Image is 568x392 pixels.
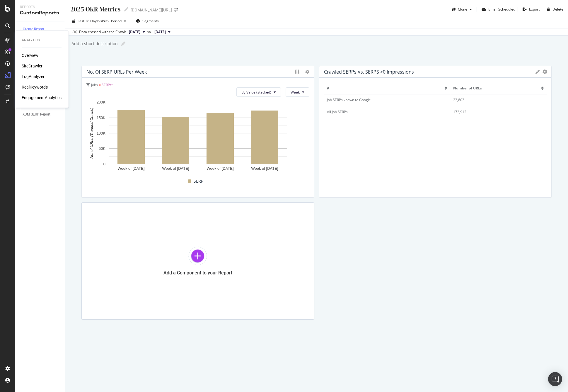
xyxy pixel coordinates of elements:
button: [DATE] [127,28,147,35]
text: 100K [97,131,106,135]
i: Edit report name [124,7,128,11]
span: 2025 Aug. 17th [129,29,140,35]
span: 2025 Jul. 20th [154,29,166,35]
span: Segments [142,18,159,23]
button: Week [286,87,309,97]
span: SERP [194,178,203,185]
div: Reports [20,5,60,10]
span: By Value (stacked) [241,90,271,95]
div: binoculars [295,69,299,74]
span: SERP/* [102,82,113,87]
div: Delete [552,7,563,12]
td: All Job SERPs [324,106,450,118]
i: Edit report name [121,42,125,46]
a: + Create Report [20,26,61,32]
span: Week [291,90,300,95]
div: [DOMAIN_NAME][URL] [131,7,172,13]
div: gear [543,70,547,74]
a: XJM SERP Report [23,111,61,118]
span: vs Prev. Period [98,18,122,23]
div: No. of SERP URLs per Week [86,69,147,75]
text: No. of URLs (Trended Crawls) [89,108,94,159]
div: XJM SERP Report [23,111,50,118]
div: arrow-right-arrow-left [174,8,178,12]
div: No. of SERP URLs per WeekJobs = SERP/*By Value (stacked)WeekA chart.SERP [81,66,314,198]
button: [DATE] [152,28,173,35]
a: SiteCrawler [22,63,42,69]
span: Last 28 Days [78,18,98,23]
button: Delete [545,5,563,14]
div: 2025 OKR Metrics [70,5,121,14]
div: CustomReports [20,10,60,16]
div: Add a Component to your Report [163,270,232,276]
text: Week of [DATE] [162,166,189,171]
text: 200K [97,100,106,104]
a: RealKeywords [22,84,48,90]
text: Week of [DATE] [251,166,278,171]
div: Data crossed with the Crawls [79,29,127,35]
td: Job SERPs known to Google [324,94,450,106]
td: 173,912 [450,106,547,118]
div: Crawled SERPs vs. SERPS >0 Impressionsgear#Number of URLsJob SERPs known to Google23,803All Job S... [319,66,552,198]
div: Clone [458,7,467,12]
span: vs [147,29,152,34]
button: Email Scheduled [479,5,515,14]
button: Export [520,5,540,14]
span: Jobs [91,82,98,87]
a: LogAnalyzer [22,74,45,79]
button: Segments [134,16,161,26]
text: 50K [99,146,105,151]
text: Week of [DATE] [207,166,234,171]
svg: A chart. [86,99,309,177]
text: 150K [97,116,106,120]
span: Number of URLs [453,86,482,91]
button: Clone [450,5,474,14]
a: EngagementAnalytics [22,95,62,101]
span: # [327,86,329,91]
span: = [99,82,101,87]
text: Week of [DATE] [118,166,145,171]
div: Analytics [22,38,62,43]
text: 0 [103,162,105,166]
button: Last 28 DaysvsPrev. Period [70,16,129,26]
div: Open Intercom Messenger [548,372,562,386]
div: Add a short description [71,41,118,47]
td: 23,803 [450,94,547,106]
div: Export [529,7,540,12]
a: Overview [22,52,38,58]
button: By Value (stacked) [236,87,281,97]
div: + Create Report [20,26,44,32]
div: Email Scheduled [488,7,515,12]
div: Crawled SERPs vs. SERPS >0 Impressions [324,69,414,75]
